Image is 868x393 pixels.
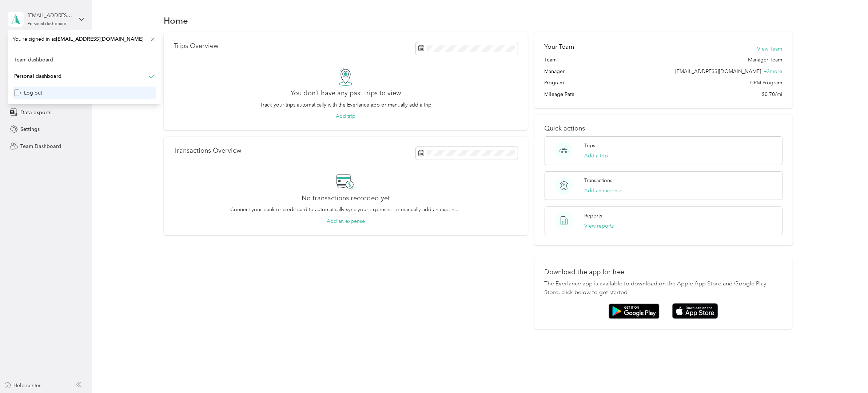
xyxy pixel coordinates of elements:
h2: No transactions recorded yet [302,195,390,202]
span: Manager Team [748,56,783,64]
p: Quick actions [545,125,783,132]
span: Mileage Rate [545,91,575,98]
img: Google play [609,304,660,319]
h2: You don’t have any past trips to view [291,89,401,97]
div: Personal dashboard [28,22,67,26]
span: [EMAIL_ADDRESS][DOMAIN_NAME] [56,36,143,42]
button: Help center [4,382,41,389]
div: Log out [14,89,42,97]
p: Connect your bank or credit card to automatically sync your expenses, or manually add an expense. [230,206,461,213]
button: Add a trip [584,152,608,160]
p: Trips Overview [174,42,218,50]
p: Trips [584,142,595,149]
p: Track your trips automatically with the Everlance app or manually add a trip [260,101,431,109]
button: View reports [584,222,614,230]
p: Transactions [584,177,612,184]
span: [EMAIL_ADDRESS][DOMAIN_NAME] [676,68,761,75]
iframe: Everlance-gr Chat Button Frame [827,352,868,393]
span: + 2 more [764,68,783,75]
p: Reports [584,212,602,220]
button: Add an expense [584,187,622,195]
button: View Team [757,45,783,53]
button: Add trip [336,112,355,120]
span: You’re signed in as [13,35,156,43]
span: $0.70/mi [762,91,783,98]
span: Team [545,56,557,64]
h2: Your Team [545,42,574,51]
div: [EMAIL_ADDRESS][DOMAIN_NAME] [28,12,73,19]
p: The Everlance app is available to download on the Apple App Store and Google Play Store, click be... [545,280,783,297]
p: Download the app for free [545,268,783,276]
p: Transactions Overview [174,147,241,155]
div: Team dashboard [14,56,53,64]
span: CPM Program [750,79,783,87]
div: Personal dashboard [14,72,61,80]
img: App store [672,303,718,319]
span: Program [545,79,564,87]
button: Add an expense [327,217,365,225]
span: Team Dashboard [20,143,61,150]
span: Settings [20,125,40,133]
span: Manager [545,68,565,75]
span: Data exports [20,109,51,116]
h1: Home [164,17,188,24]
